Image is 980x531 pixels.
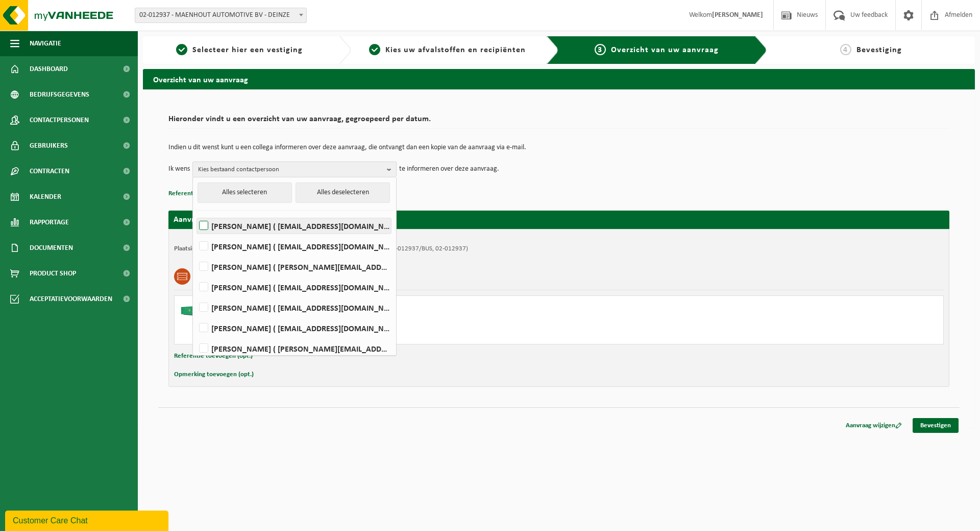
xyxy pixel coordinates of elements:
p: Ik wens [168,161,190,177]
span: Dashboard [30,56,68,82]
label: [PERSON_NAME] ( [EMAIL_ADDRESS][DOMAIN_NAME] ) [197,280,391,295]
label: [PERSON_NAME] ( [PERSON_NAME][EMAIL_ADDRESS][DOMAIN_NAME] ) [197,341,391,356]
span: Selecteer hier een vestiging [192,46,303,54]
div: Ophalen en plaatsen lege container [220,317,600,326]
span: 2 [369,44,380,55]
button: Referentie toevoegen (opt.) [174,350,253,363]
a: Bevestigen [913,418,959,433]
button: Alles selecteren [198,182,292,203]
span: Contactpersonen [30,107,89,133]
a: 2Kies uw afvalstoffen en recipiënten [356,44,539,56]
a: Aanvraag wijzigen [838,418,910,433]
span: Kalender [30,184,61,210]
button: Opmerking toevoegen (opt.) [174,368,254,381]
strong: Plaatsingsadres: [174,245,218,252]
span: 3 [595,44,606,55]
span: Kies bestaand contactpersoon [198,162,383,177]
label: [PERSON_NAME] ( [EMAIL_ADDRESS][DOMAIN_NAME] ) [197,300,391,315]
span: Contracten [30,158,69,184]
span: Navigatie [30,31,61,56]
button: Alles deselecteren [296,182,390,203]
strong: [PERSON_NAME] [712,11,763,19]
label: [PERSON_NAME] ( [EMAIL_ADDRESS][DOMAIN_NAME] ) [197,218,391,234]
span: Product Shop [30,261,76,286]
strong: Aanvraag voor [DATE] [174,216,250,224]
span: Bedrijfsgegevens [30,82,89,107]
h2: Hieronder vindt u een overzicht van uw aanvraag, gegroepeerd per datum. [168,115,949,129]
label: [PERSON_NAME] ( [EMAIL_ADDRESS][DOMAIN_NAME] ) [197,320,391,336]
label: [PERSON_NAME] ( [PERSON_NAME][EMAIL_ADDRESS][DOMAIN_NAME] ) [197,259,391,274]
label: [PERSON_NAME] ( [EMAIL_ADDRESS][DOMAIN_NAME] ) [197,239,391,254]
p: Indien u dit wenst kunt u een collega informeren over deze aanvraag, die ontvangt dan een kopie v... [168,144,949,151]
span: Acceptatievoorwaarden [30,286,112,312]
span: Bevestiging [856,46,902,54]
iframe: chat widget [5,509,170,531]
span: Kies uw afvalstoffen en recipiënten [385,46,526,54]
span: Rapportage [30,210,69,235]
span: 1 [176,44,187,55]
button: Referentie toevoegen (opt.) [168,187,247,200]
img: HK-XC-20-GN-00.png [180,301,210,316]
span: 02-012937 - MAENHOUT AUTOMOTIVE BV - DEINZE [135,8,306,22]
div: Aantal: 1 [220,331,600,339]
span: Gebruikers [30,133,68,158]
button: Kies bestaand contactpersoon [192,161,397,177]
span: Overzicht van uw aanvraag [611,46,719,54]
span: Documenten [30,235,73,261]
span: 02-012937 - MAENHOUT AUTOMOTIVE BV - DEINZE [135,8,307,23]
h2: Overzicht van uw aanvraag [143,69,975,89]
p: te informeren over deze aanvraag. [399,161,499,177]
a: 1Selecteer hier een vestiging [148,44,331,56]
span: 4 [840,44,851,55]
